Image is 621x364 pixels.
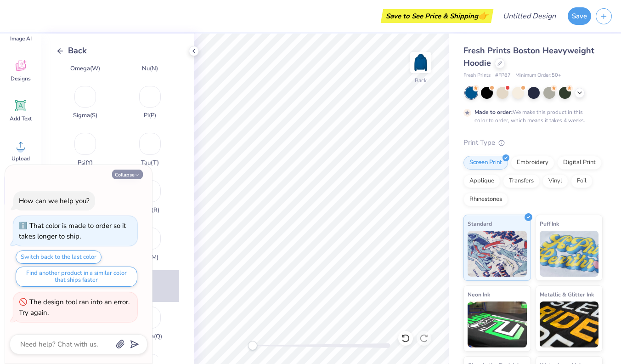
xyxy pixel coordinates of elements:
div: Screen Print [463,156,508,170]
div: The design tool ran into an error. Try again. [19,297,130,317]
button: Collapse [112,170,143,179]
span: Upload [11,155,30,162]
div: That color is made to order so it takes longer to ship. [19,221,126,241]
div: Applique [463,174,500,188]
div: Nu ( N ) [142,65,158,72]
button: Save [568,7,591,25]
div: Pi ( P ) [144,112,156,119]
button: Find another product in a similar color that ships faster [16,267,137,287]
button: Switch back to the last color [16,250,102,264]
div: Digital Print [557,156,602,170]
div: Foil [571,174,593,188]
span: Back [68,45,87,57]
div: Save to See Price & Shipping [383,9,491,23]
div: How can we help you? [19,196,90,205]
span: Minimum Order: 50 + [515,72,561,80]
img: Metallic & Glitter Ink [540,301,599,347]
div: Sigma ( S ) [73,112,97,119]
span: Designs [11,75,31,82]
span: 👉 [478,10,488,21]
div: Vinyl [542,174,568,188]
input: Untitled Design [496,7,563,25]
span: Neon Ink [468,290,490,299]
div: Back [415,76,427,85]
span: Add Text [10,115,32,122]
img: Standard [468,231,527,277]
div: Tau ( T ) [141,159,159,166]
div: Accessibility label [248,341,257,350]
span: Image AI [10,35,32,42]
img: Back [412,53,430,72]
img: Neon Ink [468,301,527,347]
span: Fresh Prints [463,72,491,80]
img: Puff Ink [540,231,599,277]
span: Metallic & Glitter Ink [540,290,594,299]
div: We make this product in this color to order, which means it takes 4 weeks. [474,108,587,125]
span: Standard [468,219,492,228]
strong: Made to order: [474,108,513,116]
div: Embroidery [511,156,554,170]
div: Transfers [503,174,540,188]
div: Omega ( W ) [70,65,100,72]
div: Print Type [463,137,603,148]
span: Puff Ink [540,219,559,228]
span: Fresh Prints Boston Heavyweight Hoodie [463,45,594,68]
div: Psi ( Y ) [78,159,93,166]
span: # FP87 [495,72,511,80]
div: Rhinestones [463,193,508,206]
